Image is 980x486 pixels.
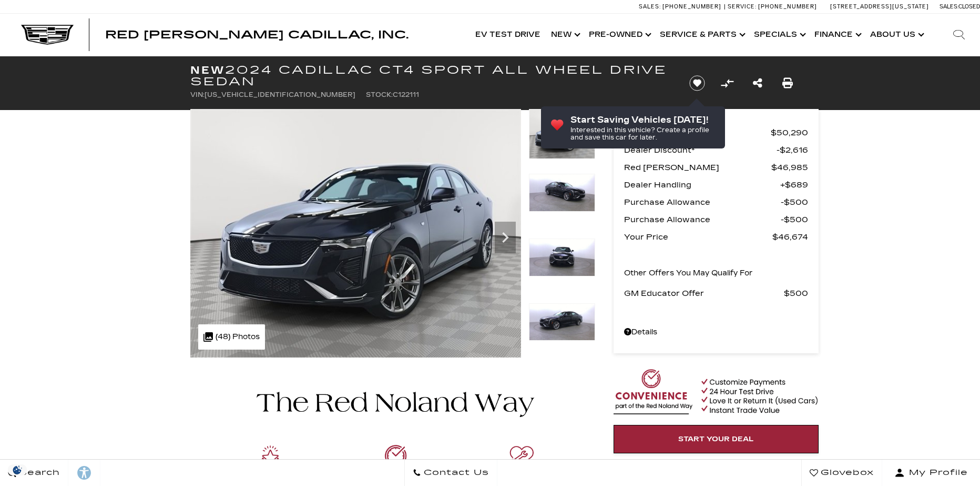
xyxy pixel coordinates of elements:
a: Purchase Allowance $500 [624,212,808,227]
div: (48) Photos [198,324,265,350]
a: Print this New 2024 Cadillac CT4 Sport All Wheel Drive Sedan [782,76,793,91]
img: New 2024 Black Raven Cadillac Sport image 1 [190,109,521,358]
img: New 2024 Black Raven Cadillac Sport image 3 [529,239,595,276]
span: [US_VEHICLE_IDENTIFICATION_NUMBER] [205,91,355,98]
span: $500 [781,195,808,210]
span: Stock: [366,91,393,98]
a: Purchase Allowance $500 [624,195,808,210]
a: EV Test Drive [470,14,546,56]
a: Service & Parts [655,14,749,56]
section: Click to Open Cookie Consent Modal [5,464,29,475]
a: Red [PERSON_NAME] $46,985 [624,160,808,175]
span: Dealer Handling [624,177,780,192]
span: Red [PERSON_NAME] [624,160,771,175]
span: Dealer Discount* [624,143,777,157]
a: Contact Us [404,460,497,486]
span: Closed [958,3,980,10]
div: Next [495,222,516,253]
span: Contact Us [421,465,489,480]
span: Glovebox [818,465,874,480]
a: Glovebox [801,460,882,486]
span: Start Your Deal [678,435,754,443]
img: Opt-Out Icon [5,464,29,475]
span: Sales: [639,3,661,10]
span: VIN: [190,91,205,98]
span: My Profile [905,465,968,480]
button: Compare vehicle [719,75,735,91]
span: Search [16,465,60,480]
span: Service: [728,3,757,10]
span: $46,674 [772,230,808,244]
a: Start Your Deal [614,425,819,453]
button: Save vehicle [686,75,709,92]
img: New 2024 Black Raven Cadillac Sport image 1 [529,109,595,159]
span: $46,985 [771,160,808,175]
span: MSRP [624,125,771,140]
span: Your Price [624,230,772,244]
a: GM Educator Offer $500 [624,286,808,301]
a: Finance [809,14,865,56]
span: C122111 [393,91,419,98]
a: Sales: [PHONE_NUMBER] [639,4,724,9]
span: Red [PERSON_NAME] Cadillac, Inc. [105,28,409,41]
span: $500 [781,212,808,227]
span: [PHONE_NUMBER] [662,3,721,10]
img: New 2024 Black Raven Cadillac Sport image 4 [529,303,595,341]
a: MSRP $50,290 [624,125,808,140]
span: $500 [784,286,808,301]
span: GM Educator Offer [624,286,784,301]
a: Dealer Handling $689 [624,177,808,192]
a: Details [624,325,808,340]
span: $689 [780,177,808,192]
span: Sales: [940,3,958,10]
a: Share this New 2024 Cadillac CT4 Sport All Wheel Drive Sedan [753,76,762,91]
a: Specials [749,14,809,56]
a: Red [PERSON_NAME] Cadillac, Inc. [105,29,409,40]
a: [STREET_ADDRESS][US_STATE] [830,3,929,10]
span: Purchase Allowance [624,195,781,210]
img: Cadillac Dark Logo with Cadillac White Text [21,25,74,45]
img: New 2024 Black Raven Cadillac Sport image 2 [529,174,595,212]
button: Open user profile menu [882,460,980,486]
span: $50,290 [771,125,808,140]
span: [PHONE_NUMBER] [758,3,817,10]
h1: 2024 Cadillac CT4 Sport All Wheel Drive Sedan [190,64,671,87]
strong: New [190,64,225,76]
a: New [546,14,584,56]
a: Service: [PHONE_NUMBER] [724,4,820,9]
span: Purchase Allowance [624,212,781,227]
span: $2,616 [777,143,808,157]
a: Pre-Owned [584,14,655,56]
a: About Us [865,14,927,56]
a: Your Price $46,674 [624,230,808,244]
a: Dealer Discount* $2,616 [624,143,808,157]
p: Other Offers You May Qualify For [624,266,753,281]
